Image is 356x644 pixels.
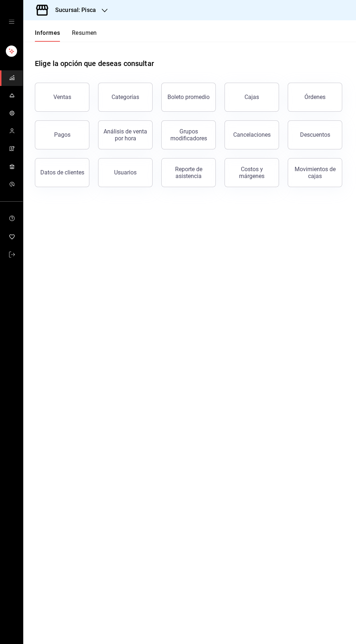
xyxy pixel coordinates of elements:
button: Descuentos [288,120,342,149]
font: Descuentos [300,131,330,138]
button: cajón abierto [9,19,15,25]
font: Categorías [112,94,139,100]
button: Pagos [35,120,89,149]
button: Grupos modificadores [161,120,216,149]
font: Cajas [244,94,259,100]
font: Pagos [54,131,70,138]
button: Ventas [35,83,89,112]
font: Costos y márgenes [239,166,264,179]
font: Sucursal: Pisca [55,7,96,13]
button: Categorías [98,83,153,112]
button: Órdenes [288,83,342,112]
font: Análisis de venta por hora [104,128,147,142]
font: Boleto promedio [167,94,210,100]
font: Resumen [72,29,97,36]
font: Cancelaciones [233,131,271,138]
div: pestañas de navegación [35,29,97,42]
font: Usuarios [114,169,137,176]
button: Datos de clientes [35,158,89,187]
button: Costos y márgenes [224,158,279,187]
font: Informes [35,29,60,36]
font: Elige la opción que deseas consultar [35,59,154,68]
a: Cajas [224,83,279,112]
font: Movimientos de cajas [295,166,336,179]
font: Grupos modificadores [170,128,207,142]
button: Movimientos de cajas [288,158,342,187]
button: Usuarios [98,158,153,187]
font: Ventas [53,94,71,100]
button: Cancelaciones [224,120,279,149]
font: Reporte de asistencia [175,166,202,179]
button: Reporte de asistencia [161,158,216,187]
button: Análisis de venta por hora [98,120,153,149]
font: Órdenes [304,94,325,100]
font: Datos de clientes [40,169,84,176]
button: Boleto promedio [161,83,216,112]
